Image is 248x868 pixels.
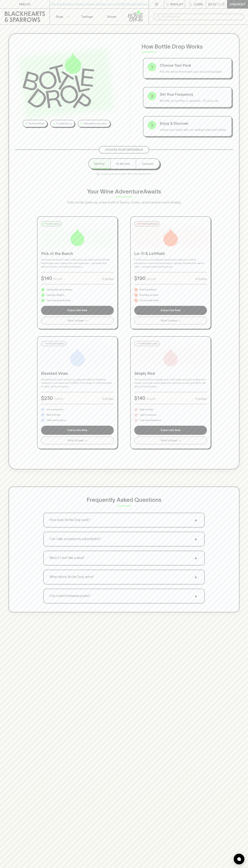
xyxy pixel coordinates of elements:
p: What if I don't like a wine? [49,556,84,560]
p: Pause or cancel anytime. We're flexible like that. [96,172,152,176]
span: What To Expect [161,319,177,322]
img: Bottle Drop [23,53,94,108]
button: When will my Bottle Drop arrive?+ [44,570,204,584]
p: 6 Bottles [195,397,207,401]
button: What To Expect+ [41,437,114,444]
p: FIND US [19,2,30,6]
p: $ 140 [41,274,52,282]
p: Monthly, bi-monthly, or quarterly - it's your call [160,99,227,103]
p: Light to luscious [140,413,156,417]
p: No bad bottles [29,122,44,125]
p: $0.00 [208,2,217,6]
p: Seriously good drinking [46,299,70,302]
button: Subscribe Now [134,306,207,315]
span: + [179,319,180,322]
p: /month [54,397,63,401]
p: Login [194,2,203,6]
img: Elevated Vines [68,348,86,366]
p: Delivered to your door [84,122,107,125]
button: Subscribe Now [41,306,114,315]
p: Left of center finds [140,299,159,302]
span: + [193,536,199,542]
p: Can I switch between packs? [49,594,90,598]
p: Elevated Vines [41,370,114,376]
p: 6 Bottles [102,277,114,281]
p: $ 190 [134,274,146,282]
button: Quarterly [136,159,159,169]
button: Shop [50,9,75,25]
span: + [193,517,199,523]
p: Wishlist [170,2,184,6]
p: $ 230 [41,394,53,402]
button: How does Bottle Drop work?+ [44,513,204,527]
p: For the Curious [45,222,60,225]
p: For Red Wine Lovers [138,342,158,345]
p: Wild & wonderful [140,288,157,291]
button: What if I don't like a wine?+ [44,551,204,565]
p: Unbox your wines with our tasting notes and stories [160,128,227,132]
p: Can I skip or pause my subscription? [49,537,101,541]
p: 6 Bottles [195,277,207,281]
div: 1 [148,63,156,71]
p: Handpicked value heroes [46,288,72,291]
p: 0 [223,3,224,5]
span: + [86,439,87,442]
p: Everyday delights [46,293,64,297]
button: Subscribe Now [134,426,207,435]
p: How Bottle Drop Works [142,42,233,51]
p: Choose Your Pack [160,63,227,68]
p: Boundary pushers [140,293,158,297]
p: For the Connoisseur [45,342,64,345]
p: Curated by us [56,122,71,125]
p: /month [54,277,63,281]
a: Stores [99,9,124,25]
p: Bright to bold [140,408,153,411]
p: Choose Your Experience [105,148,143,152]
div: 3 [148,121,156,129]
button: Can I switch between packs?+ [44,589,204,603]
p: Stores [107,15,116,19]
p: Rare & limited [46,413,60,417]
button: What To Expect+ [41,317,114,324]
p: Pick the wines that match your mood and palate [160,70,227,74]
p: Set Your Frequency [160,92,227,97]
p: Every bottle opens up a new world of flavors, stories, and moments worth sharing. [52,200,196,205]
img: Lo-Fi & Leftfield [162,228,180,246]
p: Frequently Asked Questions [87,496,161,504]
p: When will my Bottle Drop arrive? [49,575,94,579]
img: bubble-icon [237,857,241,861]
img: Simply Red [162,348,180,366]
img: Pick of the Bunch [68,228,86,246]
span: What To Expect [68,319,84,322]
p: Tastings [81,15,93,19]
p: Pick of the Bunch [41,251,114,257]
p: Drinking well doesn't need a hefty price tag. Here's proof that the best bottles aren't always th... [41,258,114,269]
p: /month [147,397,156,401]
p: Your Wine Adventure [87,187,161,196]
button: Subscribe Now [41,426,114,435]
p: Cellar worthy gems [46,419,66,422]
p: $ 140 [134,394,145,402]
p: Shop [56,15,63,19]
p: How does Bottle Drop work? [49,518,90,522]
p: 6 Bottles [102,397,114,401]
p: Sometimes you want to dial it up. Special bottles for milestone moments or just because it's [DAT... [41,378,114,388]
button: What To Expect+ [134,317,207,324]
p: /month [147,277,156,281]
span: What To Expect [161,439,177,442]
span: + [193,593,199,599]
p: For the Adventurous [138,222,158,225]
button: Can I skip or pause my subscription?+ [44,532,204,546]
span: + [179,439,180,442]
span: What To Expect [68,439,84,442]
p: Checkout [230,2,246,6]
a: Tastings [75,9,99,25]
span: + [86,319,87,322]
p: Enjoy & Discover [160,121,227,126]
input: Try "Pinot noir" [162,14,241,20]
p: Simply Red [134,370,207,376]
p: The red wine lover's playground. From bright and juicy to deep and velvety, a journey across styl... [134,378,207,388]
button: Bi-Monthly [110,159,136,169]
span: + [193,574,199,580]
span: Awaits [143,188,161,195]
